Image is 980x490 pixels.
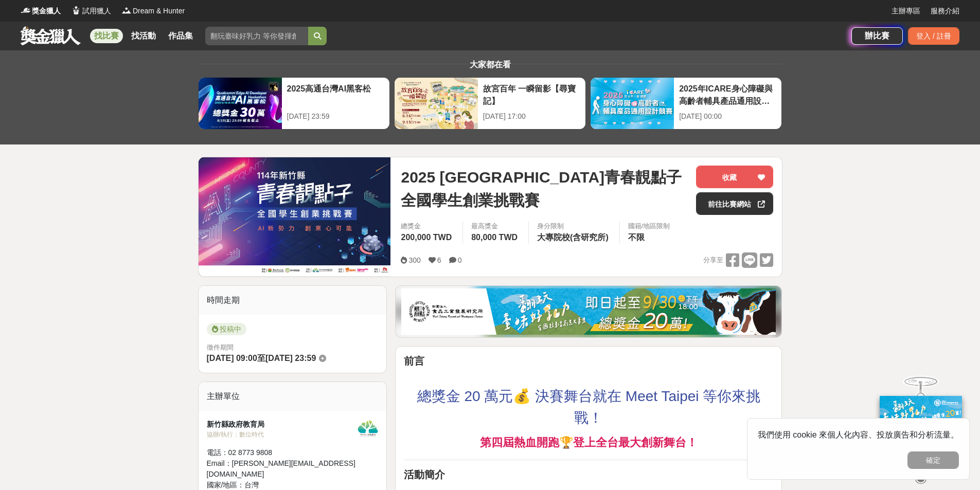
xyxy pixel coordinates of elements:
[483,83,580,106] div: 故宮百年 一瞬留影【尋寶記】
[679,83,776,106] div: 2025年ICARE身心障礙與高齡者輔具產品通用設計競賽
[257,354,265,362] span: 至
[628,233,645,242] span: 不限
[590,77,782,130] a: 2025年ICARE身心障礙與高齡者輔具產品通用設計競賽[DATE] 00:00
[931,6,959,16] a: 服務介紹
[696,166,773,188] button: 收藏
[908,27,959,45] div: 登入 / 註冊
[892,6,920,16] a: 主辦專區
[537,233,609,242] span: 大專院校(含研究所)
[127,29,160,43] a: 找活動
[21,5,31,15] img: Logo
[703,252,723,268] span: 分享至
[32,6,61,16] span: 獎金獵人
[121,6,185,16] a: LogoDream & Hunter
[483,111,580,122] div: [DATE] 17:00
[628,221,670,231] div: 國籍/地區限制
[244,481,259,489] span: 台灣
[205,27,308,45] input: 翻玩臺味好乳力 等你發揮創意！
[164,29,197,43] a: 作品集
[207,354,257,362] span: [DATE] 09:00
[21,6,61,16] a: Logo獎金獵人
[207,323,246,335] span: 投稿中
[851,27,903,45] a: 辦比賽
[199,157,391,276] img: Cover Image
[199,382,387,411] div: 主辦單位
[417,388,761,426] span: 總獎金 20 萬元💰️ 決賽舞台就在 Meet Taipei 等你來挑戰！
[696,192,773,215] a: 前往比賽網站
[121,5,132,15] img: Logo
[408,256,420,264] span: 300
[287,83,384,106] div: 2025高通台灣AI黑客松
[199,286,387,315] div: 時間走期
[401,166,688,212] span: 2025 [GEOGRAPHIC_DATA]青春靚點子 全國學生創業挑戰賽
[71,6,111,16] a: Logo試用獵人
[207,458,358,480] div: Email： [PERSON_NAME][EMAIL_ADDRESS][DOMAIN_NAME]
[394,77,586,130] a: 故宮百年 一瞬留影【尋寶記】[DATE] 17:00
[907,451,959,469] button: 確定
[207,447,358,458] div: 電話： 02 8773 9808
[198,77,390,130] a: 2025高通台灣AI黑客松[DATE] 23:59
[471,233,518,242] span: 80,000 TWD
[401,221,454,231] span: 總獎金
[401,233,452,242] span: 200,000 TWD
[90,29,123,43] a: 找比賽
[207,481,245,489] span: 國家/地區：
[404,355,424,367] strong: 前言
[207,419,358,430] div: 新竹縣政府教育局
[133,6,185,16] span: Dream & Hunter
[679,111,776,122] div: [DATE] 00:00
[265,354,316,362] span: [DATE] 23:59
[467,60,513,69] span: 大家都在看
[758,430,959,439] span: 我們使用 cookie 來個人化內容、投放廣告和分析流量。
[437,256,441,264] span: 6
[401,288,776,335] img: b0ef2173-5a9d-47ad-b0e3-de335e335c0a.jpg
[71,5,81,15] img: Logo
[404,469,445,480] strong: 活動簡介
[537,221,611,231] div: 身分限制
[480,436,698,449] strong: 第四屆熱血開跑🏆️登上全台最大創新舞台！
[207,343,234,351] span: 徵件期間
[458,256,462,264] span: 0
[287,111,384,122] div: [DATE] 23:59
[880,396,962,464] img: ff197300-f8ee-455f-a0ae-06a3645bc375.jpg
[207,430,358,439] div: 協辦/執行： 數位時代
[471,221,520,231] span: 最高獎金
[82,6,111,16] span: 試用獵人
